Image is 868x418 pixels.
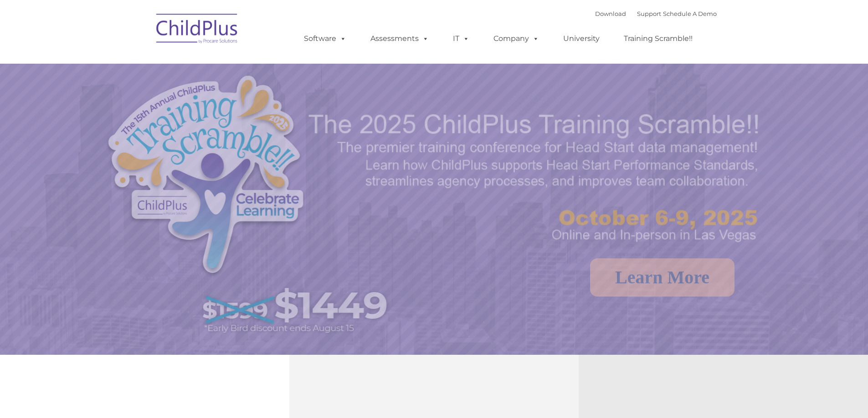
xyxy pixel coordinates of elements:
a: Company [484,30,548,48]
a: University [554,30,609,48]
a: Learn More [590,258,734,297]
a: Support [637,10,661,17]
a: Download [595,10,626,17]
a: IT [444,30,478,48]
a: Schedule A Demo [663,10,717,17]
font: | [595,10,717,17]
a: Software [295,30,355,48]
a: Training Scramble!! [615,30,702,48]
img: ChildPlus by Procare Solutions [152,7,243,53]
a: Assessments [361,30,438,48]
